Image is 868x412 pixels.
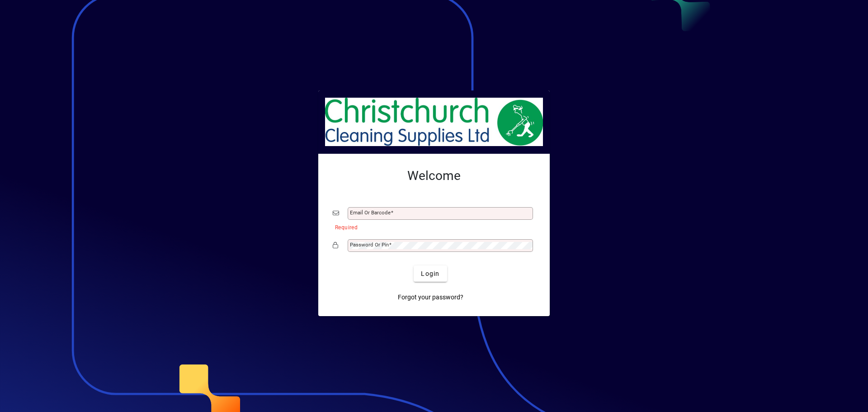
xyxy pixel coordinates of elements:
[398,293,463,302] span: Forgot your password?
[335,222,528,232] mat-error: Required
[350,209,391,216] mat-label: Email or Barcode
[333,168,535,184] h2: Welcome
[394,289,467,305] a: Forgot your password?
[421,269,439,279] span: Login
[414,265,447,282] button: Login
[350,242,389,248] mat-label: Password or Pin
